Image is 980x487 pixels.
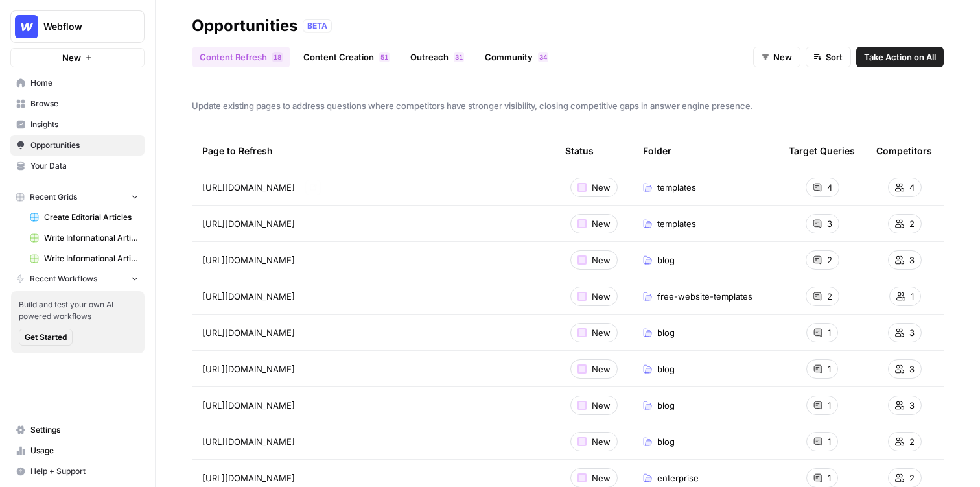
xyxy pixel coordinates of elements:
span: 3 [909,254,915,267]
a: Your Data [10,156,145,176]
span: blog [657,254,675,267]
span: 1 [828,399,831,412]
div: 34 [538,52,548,62]
span: Write Informational Article [44,232,139,244]
span: New [592,399,611,412]
span: Browse [30,98,139,110]
div: Status [565,133,594,169]
span: 2 [827,290,832,303]
span: New [592,290,611,303]
button: Recent Grids [10,187,145,207]
a: Write Informational Article [24,228,145,248]
span: Get Started [25,331,67,343]
span: templates [657,181,696,194]
span: 1 [274,52,277,62]
span: Create Editorial Articles [44,211,139,223]
span: [URL][DOMAIN_NAME] [202,217,295,230]
span: [URL][DOMAIN_NAME] [202,181,295,194]
span: enterprise [657,471,699,484]
span: Settings [30,424,139,436]
span: 2 [827,254,832,267]
span: [URL][DOMAIN_NAME] [202,435,295,448]
span: [URL][DOMAIN_NAME] [202,290,295,303]
span: blog [657,326,675,339]
span: New [773,51,792,64]
span: 3 [909,326,915,339]
span: [URL][DOMAIN_NAME] [202,362,295,375]
button: Get Started [19,329,73,346]
span: Recent Grids [30,191,77,203]
span: 3 [827,217,832,230]
span: 2 [909,217,915,230]
a: Usage [10,440,145,461]
span: 4 [543,52,547,62]
span: New [62,51,81,64]
span: New [592,435,611,448]
div: Competitors [876,133,932,169]
a: Community34 [477,47,556,67]
span: 5 [380,52,384,62]
div: Target Queries [789,133,855,169]
a: Settings [10,420,145,440]
span: 1 [828,471,831,484]
span: Help + Support [30,466,139,477]
span: New [592,181,611,194]
div: 51 [379,52,390,62]
span: 1 [459,52,463,62]
span: 1 [384,52,388,62]
span: [URL][DOMAIN_NAME] [202,399,295,412]
a: Insights [10,114,145,135]
span: Build and test your own AI powered workflows [19,299,137,322]
button: Take Action on All [856,47,944,67]
span: 4 [827,181,832,194]
a: Content Creation51 [296,47,397,67]
div: Page to Refresh [202,133,544,169]
span: 1 [828,362,831,375]
span: blog [657,362,675,375]
button: New [10,48,145,67]
button: Recent Workflows [10,269,145,289]
span: 2 [909,471,915,484]
span: 8 [277,52,281,62]
span: Webflow [43,20,122,33]
span: free-website-templates [657,290,752,303]
span: New [592,362,611,375]
span: 4 [909,181,915,194]
a: Content Refresh18 [192,47,290,67]
button: Help + Support [10,461,145,482]
button: New [753,47,800,67]
a: Outreach31 [402,47,472,67]
span: Home [30,77,139,89]
span: 1 [828,326,831,339]
img: Webflow Logo [15,15,38,38]
span: New [592,254,611,267]
span: blog [657,435,675,448]
span: Sort [826,51,843,64]
span: Recent Workflows [30,273,97,285]
div: Folder [643,133,671,169]
span: 1 [828,435,831,448]
button: Workspace: Webflow [10,10,145,43]
a: Home [10,73,145,93]
div: 31 [454,52,464,62]
span: 2 [909,435,915,448]
div: Opportunities [192,16,297,36]
span: Take Action on All [864,51,936,64]
span: [URL][DOMAIN_NAME] [202,326,295,339]
button: Sort [806,47,851,67]
span: Opportunities [30,139,139,151]
div: 18 [272,52,283,62]
span: 3 [455,52,459,62]
span: 3 [909,399,915,412]
span: Your Data [30,160,139,172]
a: Opportunities [10,135,145,156]
span: 1 [911,290,914,303]
span: templates [657,217,696,230]
span: Write Informational Article (5) [44,253,139,265]
span: New [592,217,611,230]
div: BETA [303,19,332,32]
span: [URL][DOMAIN_NAME] [202,254,295,267]
span: 3 [909,362,915,375]
a: Create Editorial Articles [24,207,145,228]
span: New [592,326,611,339]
